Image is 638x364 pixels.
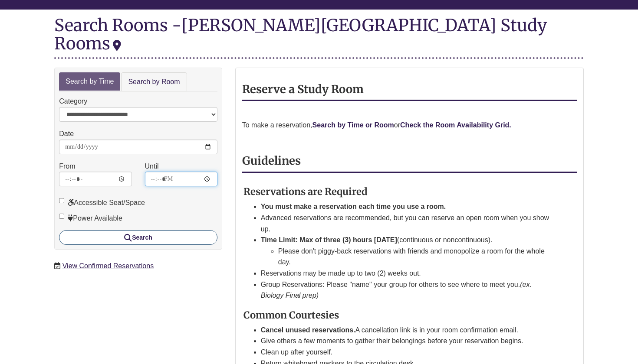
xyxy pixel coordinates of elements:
strong: Guidelines [242,154,301,168]
li: Clean up after yourself. [261,347,556,358]
strong: Common Courtesies [243,309,339,321]
label: From [59,161,75,172]
div: Search Rooms - [54,16,584,58]
li: A cancellation link is in your room confirmation email. [261,325,556,336]
label: Power Available [59,213,122,224]
a: Search by Time or Room [312,121,394,129]
li: Please don't piggy-back reservations with friends and monopolize a room for the whole day. [278,246,556,268]
strong: Reservations are Required [243,185,368,198]
strong: Reserve a Study Room [242,82,364,96]
p: To make a reservation, or [242,120,577,131]
label: Category [59,96,87,107]
strong: Time Limit: Max of three (3) hours [DATE] [261,236,397,244]
label: Accessible Seat/Space [59,197,145,208]
div: [PERSON_NAME][GEOGRAPHIC_DATA] Study Rooms [54,15,547,54]
a: Check the Room Availability Grid. [400,121,511,129]
input: Power Available [59,214,64,219]
li: Reservations may be made up to two (2) weeks out. [261,268,556,279]
button: Search [59,230,217,245]
li: (continuous or noncontinuous). [261,234,556,268]
li: Advanced reservations are recommended, but you can reserve an open room when you show up. [261,212,556,234]
a: View Confirmed Reservations [62,262,154,270]
input: Accessible Seat/Space [59,198,64,203]
a: Search by Room [121,72,187,92]
strong: Cancel unused reservations. [261,326,355,334]
label: Until [145,161,159,172]
li: Give others a few moments to gather their belongings before your reservation begins. [261,335,556,347]
strong: You must make a reservation each time you use a room. [261,203,446,210]
a: Search by Time [59,72,120,91]
li: Group Reservations: Please "name" your group for others to see where to meet you. [261,279,556,301]
label: Date [59,128,74,140]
